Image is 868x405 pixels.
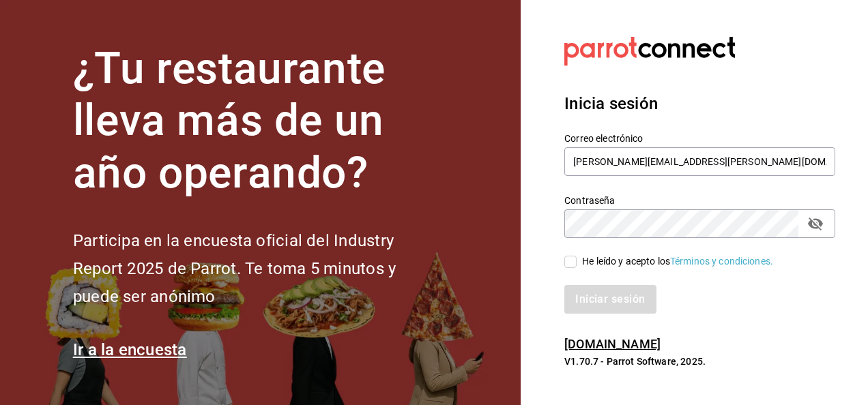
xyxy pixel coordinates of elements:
[73,340,187,359] a: Ir a la encuesta
[564,337,661,351] a: [DOMAIN_NAME]
[73,43,442,200] h1: ¿Tu restaurante lleva más de un año operando?
[564,355,835,368] p: V1.70.7 - Parrot Software, 2025.
[582,254,773,269] div: He leído y acepto los
[564,195,835,205] label: Contraseña
[670,256,773,267] a: Términos y condiciones.
[73,227,442,310] h2: Participa en la encuesta oficial del Industry Report 2025 de Parrot. Te toma 5 minutos y puede se...
[564,133,835,142] label: Correo electrónico
[564,91,835,116] h3: Inicia sesión
[564,147,835,176] input: Ingresa tu correo electrónico
[804,212,827,235] button: passwordField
